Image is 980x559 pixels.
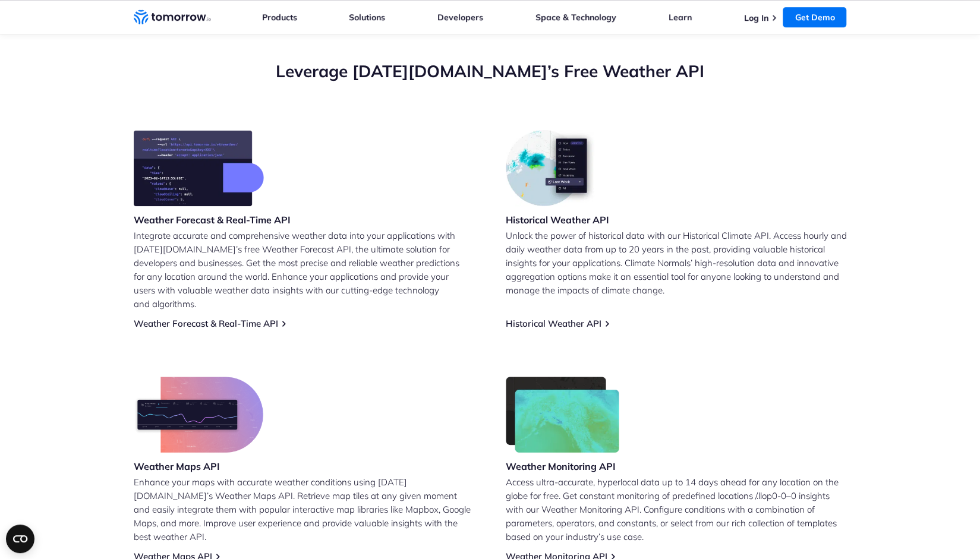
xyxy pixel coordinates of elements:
h3: Weather Monitoring API [506,460,620,473]
p: Enhance your maps with accurate weather conditions using [DATE][DOMAIN_NAME]’s Weather Maps API. ... [134,475,475,544]
p: Access ultra-accurate, hyperlocal data up to 14 days ahead for any location on the globe for free... [506,475,847,544]
h3: Weather Maps API [134,460,263,473]
p: Integrate accurate and comprehensive weather data into your applications with [DATE][DOMAIN_NAME]... [134,229,475,311]
h3: Weather Forecast & Real-Time API [134,213,291,226]
a: Solutions [349,12,385,23]
a: Get Demo [783,7,846,27]
p: Unlock the power of historical data with our Historical Climate API. Access hourly and daily weat... [506,229,847,297]
a: Home link [134,8,211,26]
h2: Leverage [DATE][DOMAIN_NAME]’s Free Weather API [134,60,847,83]
a: Products [262,12,297,23]
a: Space & Technology [535,12,616,23]
h3: Historical Weather API [506,213,609,226]
a: Historical Weather API [506,318,601,329]
a: Weather Forecast & Real-Time API [134,318,278,329]
a: Developers [437,12,483,23]
button: Open CMP widget [6,525,34,553]
a: Learn [669,12,692,23]
a: Log In [743,12,768,23]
